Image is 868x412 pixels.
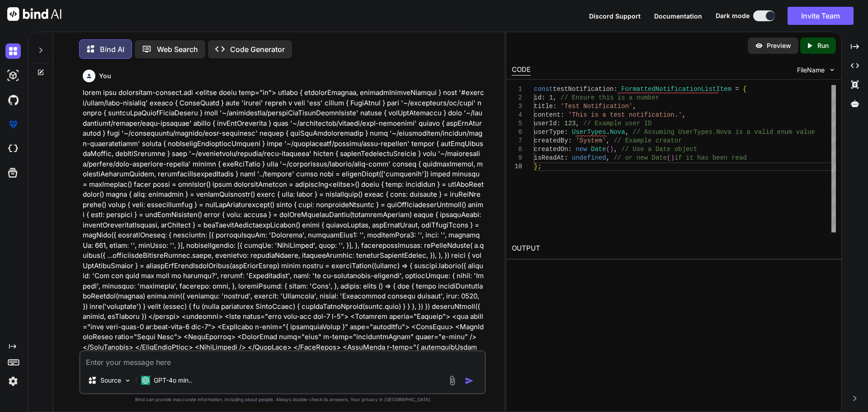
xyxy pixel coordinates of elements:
button: Documentation [654,11,702,21]
span: userType [534,128,564,136]
span: : [541,94,545,101]
img: darkChat [5,43,21,59]
p: Run [817,41,829,50]
span: undefined [572,154,606,161]
div: 5 [512,119,522,128]
img: premium [5,117,21,132]
img: GPT-4o mini [141,376,150,385]
span: : [560,111,564,118]
p: GPT-4o min.. [154,376,192,385]
span: , [625,128,628,136]
img: darkAi-studio [5,68,21,83]
p: Preview [767,41,791,50]
span: , [632,103,636,110]
span: // Assuming UserTypes.Nova is a valid enum value [632,128,815,136]
span: new [576,146,587,153]
span: , [576,120,579,127]
span: 1 [549,94,552,101]
span: isReadAt [534,154,564,161]
img: githubDark [5,92,21,108]
span: 'This is a test notification.' [568,111,682,118]
img: Pick Models [124,377,132,384]
img: chevron down [828,66,836,74]
span: : [568,146,571,153]
p: Bind AI [100,44,124,55]
span: Date [591,146,606,153]
img: attachment [447,375,458,386]
p: Bind can provide inaccurate information, including about people. Always double-check its answers.... [79,396,486,403]
span: , [682,111,685,118]
span: // Use a Date object [621,146,697,153]
div: 10 [512,162,522,171]
span: id [534,94,542,101]
span: : [568,137,571,144]
span: 'System' [576,137,606,144]
span: Discord Support [589,12,641,20]
div: 8 [512,145,522,154]
p: Source [100,376,121,385]
div: 2 [512,94,522,102]
p: Code Generator [230,44,285,55]
div: 3 [512,102,522,111]
button: Discord Support [589,11,641,21]
span: ( [606,146,609,153]
span: Dark mode [716,11,750,20]
span: ) [610,146,613,153]
span: , [613,146,617,153]
img: preview [755,42,763,50]
span: // Example user ID [583,120,651,127]
span: const [534,85,553,93]
div: 4 [512,111,522,119]
span: , [606,137,609,144]
span: // Example creator [613,137,682,144]
span: Nova [610,128,625,136]
span: ; [538,163,541,170]
span: : [564,128,568,136]
span: testNotification [553,85,613,93]
span: 'Test Notification' [560,103,632,110]
span: title [534,103,553,110]
span: userId [534,120,557,127]
span: , [553,94,557,101]
span: Documentation [654,12,702,20]
h2: OUTPUT [506,238,841,259]
span: // Ensure this is a number [560,94,659,101]
span: : [553,103,557,110]
p: Web Search [157,44,198,55]
span: : [557,120,560,127]
span: createdBy [534,137,568,144]
div: 9 [512,154,522,162]
span: } [534,163,538,170]
span: ( [667,154,670,161]
h6: You [99,71,111,81]
span: { [743,85,746,93]
div: 7 [512,137,522,145]
img: icon [465,376,474,385]
span: : [613,85,617,93]
img: cloudideIcon [5,141,21,156]
span: = [735,85,739,93]
span: content [534,111,561,118]
span: . [606,128,609,136]
span: createdOn [534,146,568,153]
img: settings [5,374,21,389]
span: FormattedNotificationListItem [621,85,731,93]
span: 123 [564,120,576,127]
span: ) [670,154,674,161]
span: , [606,154,609,161]
div: 6 [512,128,522,137]
span: : [564,154,568,161]
span: FileName [797,66,825,75]
span: if it has been read [675,154,747,161]
button: Invite Team [788,7,854,25]
span: UserTypes [572,128,606,136]
div: CODE [512,65,531,76]
span: // or new Date [613,154,667,161]
img: Bind AI [7,7,61,21]
div: 1 [512,85,522,94]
